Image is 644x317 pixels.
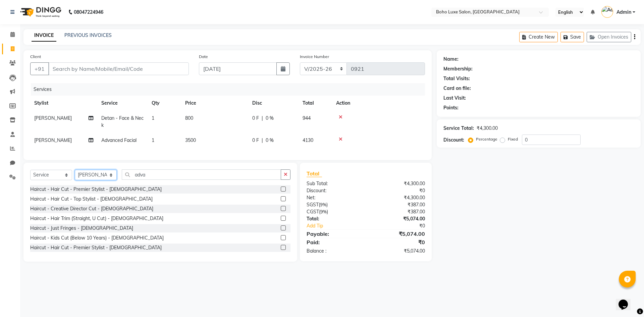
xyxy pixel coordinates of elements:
span: 0 % [266,137,274,144]
span: | [262,115,263,122]
div: Points: [443,104,459,111]
label: Date [199,54,208,60]
img: logo [17,3,63,21]
img: Admin [601,6,613,18]
button: Open Invoices [587,32,631,42]
span: 0 F [252,115,259,122]
span: 0 % [266,115,274,122]
div: Discount: [302,187,366,194]
div: Services [31,83,430,96]
label: Fixed [508,136,518,142]
span: 1 [152,115,154,121]
div: Total Visits: [443,75,470,82]
div: Sub Total: [302,180,366,187]
input: Search or Scan [122,169,281,180]
th: Stylist [30,96,97,111]
b: 08047224946 [74,3,103,21]
span: 9% [320,202,326,207]
span: SGST [307,202,319,208]
div: Service Total: [443,125,474,132]
div: Name: [443,56,459,63]
input: Search by Name/Mobile/Email/Code [48,62,189,75]
span: Advanced Facial [101,137,137,143]
div: ₹5,074.00 [366,215,430,222]
div: Discount: [443,137,464,144]
th: Disc [248,96,299,111]
span: 4130 [303,137,313,143]
label: Percentage [476,136,497,142]
span: 1 [152,137,154,143]
button: Save [560,32,584,42]
span: Admin [616,9,631,16]
div: Haircut - Creative Director Cut - [DEMOGRAPHIC_DATA] [30,205,153,212]
div: Haircut - Hair Trim (Straight, U Cut) - [DEMOGRAPHIC_DATA] [30,215,163,222]
div: Total: [302,215,366,222]
div: Haircut - Hair Cut - Premier Stylist - [DEMOGRAPHIC_DATA] [30,186,162,193]
div: Last Visit: [443,95,466,102]
th: Qty [148,96,181,111]
div: ( ) [302,208,366,215]
div: ( ) [302,201,366,208]
div: ₹387.00 [366,201,430,208]
span: 9% [320,209,327,214]
label: Client [30,54,41,60]
div: Net: [302,194,366,201]
div: Haircut - Hair Cut - Premier Stylist - [DEMOGRAPHIC_DATA] [30,244,162,251]
div: ₹4,300.00 [366,194,430,201]
div: Card on file: [443,85,471,92]
button: Create New [519,32,558,42]
span: Total [307,170,322,177]
iframe: chat widget [616,290,637,310]
span: CGST [307,209,319,215]
th: Service [97,96,148,111]
div: ₹387.00 [366,208,430,215]
th: Total [299,96,332,111]
button: +91 [30,62,49,75]
a: INVOICE [32,30,56,42]
label: Invoice Number [300,54,329,60]
span: [PERSON_NAME] [34,115,72,121]
span: | [262,137,263,144]
div: Payable: [302,230,366,238]
div: ₹0 [366,238,430,246]
a: Add Tip [302,222,376,229]
span: [PERSON_NAME] [34,137,72,143]
div: Paid: [302,238,366,246]
span: 944 [303,115,311,121]
div: ₹0 [366,187,430,194]
div: Membership: [443,65,473,72]
th: Price [181,96,248,111]
span: Detan - Face & Neck [101,115,144,128]
div: Haircut - Kids Cut (Below 10 Years) - [DEMOGRAPHIC_DATA] [30,234,164,242]
th: Action [332,96,425,111]
div: Balance : [302,248,366,255]
div: ₹5,074.00 [366,230,430,238]
div: ₹0 [376,222,430,229]
div: ₹5,074.00 [366,248,430,255]
div: Haircut - Hair Cut - Top Stylist - [DEMOGRAPHIC_DATA] [30,196,153,203]
div: Haircut - Just Fringes - [DEMOGRAPHIC_DATA] [30,225,133,232]
div: ₹4,300.00 [477,125,498,132]
span: 3500 [185,137,196,143]
span: 0 F [252,137,259,144]
div: ₹4,300.00 [366,180,430,187]
a: PREVIOUS INVOICES [64,32,112,38]
span: 800 [185,115,193,121]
